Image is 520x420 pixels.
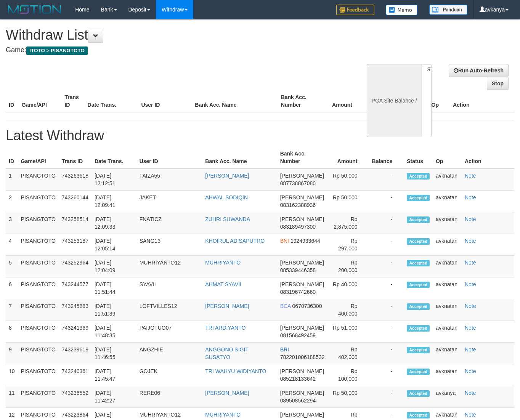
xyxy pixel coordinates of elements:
span: [PERSON_NAME] [280,260,324,266]
span: [PERSON_NAME] [280,390,324,396]
td: Rp 100,000 [327,364,369,386]
td: Rp 50,000 [327,386,369,408]
td: 743236552 [59,386,91,408]
td: 3 [6,212,18,234]
td: RERE06 [136,386,202,408]
th: ID [6,147,18,168]
span: 085218133642 [280,376,316,382]
td: PISANGTOTO [18,234,59,256]
td: 6 [6,277,18,299]
a: MUHRIYANTO [205,260,241,266]
td: avknatan [433,277,462,299]
td: PISANGTOTO [18,212,59,234]
td: [DATE] 11:45:47 [91,364,136,386]
a: [PERSON_NAME] [205,173,249,179]
th: Balance [364,90,403,112]
td: avknatan [433,234,462,256]
td: 2 [6,191,18,212]
span: Accepted [407,216,430,223]
th: Bank Acc. Name [192,90,278,112]
span: [PERSON_NAME] [280,216,324,222]
td: [DATE] 11:51:39 [91,299,136,321]
td: [DATE] 11:48:35 [91,321,136,343]
td: 743245883 [59,299,91,321]
td: - [369,256,404,277]
td: 9 [6,343,18,364]
th: Amount [321,90,364,112]
td: PISANGTOTO [18,364,59,386]
td: - [369,191,404,212]
td: SYAVII [136,277,202,299]
span: 081568492459 [280,332,316,338]
td: SANG13 [136,234,202,256]
a: TRI ARDIYANTO [205,325,246,331]
td: - [369,386,404,408]
span: Accepted [407,238,430,245]
a: Note [465,173,476,179]
a: Note [465,281,476,287]
img: MOTION_logo.png [6,4,64,15]
th: Game/API [19,90,62,112]
span: 083162388936 [280,202,316,208]
td: Rp 200,000 [327,256,369,277]
th: Op [429,90,450,112]
span: Accepted [407,369,430,375]
th: User ID [138,90,192,112]
a: Note [465,412,476,418]
span: 089508562294 [280,398,316,404]
td: - [369,168,404,191]
td: 743260144 [59,191,91,212]
td: 4 [6,234,18,256]
th: Op [433,147,462,168]
span: Accepted [407,303,430,310]
td: FNATICZ [136,212,202,234]
th: User ID [136,147,202,168]
td: PISANGTOTO [18,277,59,299]
span: Accepted [407,195,430,201]
a: AHMAT SYAVII [205,281,241,287]
td: - [369,364,404,386]
h1: Withdraw List [6,27,339,43]
td: ANGZHIE [136,343,202,364]
td: [DATE] 11:46:55 [91,343,136,364]
th: Bank Acc. Number [277,147,328,168]
td: 743241369 [59,321,91,343]
span: 782201006188532 [280,354,325,360]
td: [DATE] 11:51:44 [91,277,136,299]
th: Amount [327,147,369,168]
td: Rp 402,000 [327,343,369,364]
span: Accepted [407,173,430,180]
td: - [369,299,404,321]
a: KHOIRUL ADISAPUTRO [205,238,265,244]
div: PGA Site Balance / [367,64,422,137]
span: [PERSON_NAME] [280,194,324,200]
td: 743258514 [59,212,91,234]
a: TRI WAHYU WIDIYANTO [205,368,266,374]
a: [PERSON_NAME] [205,390,249,396]
th: Date Trans. [85,90,138,112]
span: 1924933644 [290,238,320,244]
td: avknatan [433,299,462,321]
td: 743239619 [59,343,91,364]
td: - [369,343,404,364]
span: [PERSON_NAME] [280,281,324,287]
span: Accepted [407,412,430,418]
h4: Game: [6,46,339,54]
td: 743252964 [59,256,91,277]
td: 1 [6,168,18,191]
td: - [369,234,404,256]
td: Rp 2,875,000 [327,212,369,234]
td: Rp 400,000 [327,299,369,321]
td: Rp 51,000 [327,321,369,343]
span: Accepted [407,347,430,353]
td: [DATE] 12:09:41 [91,191,136,212]
span: Accepted [407,390,430,397]
a: ZUHRI SUWANDA [205,216,250,222]
td: avknatan [433,212,462,234]
a: MUHRIYANTO [205,412,241,418]
span: BNI [280,238,289,244]
a: Note [465,303,476,309]
span: 087738867080 [280,180,316,186]
td: PISANGTOTO [18,256,59,277]
span: Accepted [407,325,430,332]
